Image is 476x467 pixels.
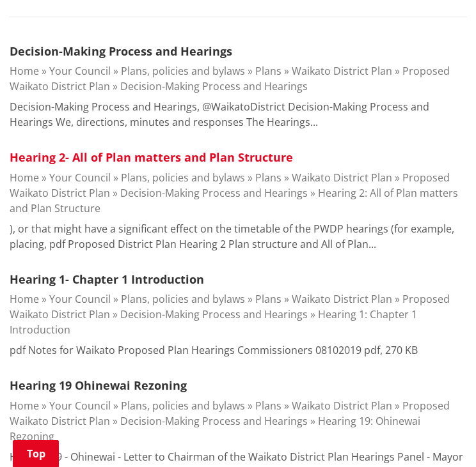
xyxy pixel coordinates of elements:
[10,171,450,200] a: Proposed Waikato District Plan
[255,64,282,78] a: Plans
[10,292,39,306] a: Home
[10,292,450,321] a: Proposed Waikato District Plan
[49,399,111,413] a: Your Council
[10,171,39,185] a: Home
[255,292,282,306] a: Plans
[292,399,392,413] a: Waikato District Plan
[10,272,204,287] a: Hearing 1- Chapter 1 Introduction
[10,64,450,93] a: Proposed Waikato District Plan
[10,342,418,358] p: pdf Notes for Waikato Proposed Plan Hearings Commissioners 08102019 pdf, 270 KB
[10,149,293,165] a: Hearing 2- All of Plan matters and Plan Structure
[120,414,308,428] a: Decision-Making Process and Hearings
[292,64,392,78] a: Waikato District Plan
[120,186,308,200] a: Decision-Making Process and Hearings
[10,414,420,443] a: Hearing 19: Ohinewai Rezoning
[121,171,245,185] a: Plans, policies and bylaws
[255,399,282,413] a: Plans
[121,292,245,306] a: Plans, policies and bylaws
[255,171,282,185] a: Plans
[121,399,245,413] a: Plans, policies and bylaws
[49,292,111,306] a: Your Council
[13,440,59,467] a: Top
[10,43,232,59] a: Decision-Making Process and Hearings
[10,378,187,393] a: Hearing 19 Ohinewai Rezoning
[10,399,39,413] a: Home
[121,64,245,78] a: Plans, policies and bylaws
[292,171,392,185] a: Waikato District Plan
[49,64,111,78] a: Your Council
[292,292,392,306] a: Waikato District Plan
[10,221,466,252] p: ), or that might have a significant effect on the timetable of the PWDP hearings (for example, pl...
[120,79,308,93] a: Decision-Making Process and Hearings
[120,307,308,321] a: Decision-Making Process and Hearings
[417,413,463,459] iframe: Messenger Launcher
[49,171,111,185] a: Your Council
[10,399,450,428] a: Proposed Waikato District Plan
[10,307,417,337] a: Hearing 1: Chapter 1 Introduction
[10,64,39,78] a: Home
[10,186,458,215] a: Hearing 2: All of Plan matters and Plan Structure
[10,99,466,130] p: Decision-Making Process and Hearings, @WaikatoDistrict Decision-Making Process and Hearings We, d...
